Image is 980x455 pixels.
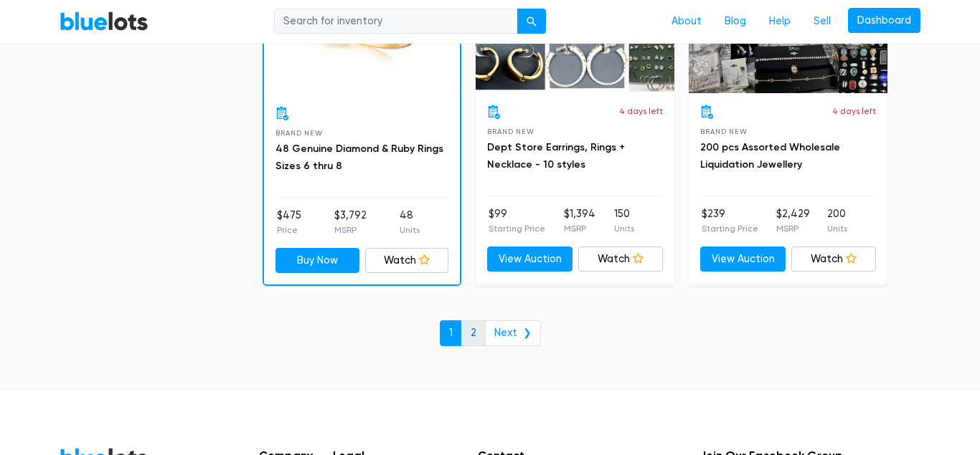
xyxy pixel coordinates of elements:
li: $239 [702,206,758,235]
a: Buy Now [275,248,359,274]
p: Starting Price [702,222,758,235]
p: Units [827,222,847,235]
a: 48 Genuine Diamond & Ruby Rings Sizes 6 thru 8 [275,143,443,172]
a: About [660,8,713,35]
a: Watch [791,246,877,272]
p: Units [614,222,634,235]
p: Price [277,224,301,236]
p: Units [400,224,420,236]
a: Sell [802,8,842,35]
input: Search for inventory [274,9,518,34]
li: $2,429 [776,206,810,235]
a: Dept Store Earrings, Rings + Necklace - 10 styles [487,141,625,171]
a: 1 [440,320,462,346]
span: Brand New [275,129,322,137]
p: MSRP [334,224,367,236]
li: $475 [277,208,301,236]
a: View Auction [700,246,786,272]
a: Watch [365,248,449,274]
li: $3,792 [334,208,367,236]
li: 200 [827,206,847,235]
p: 4 days left [832,105,876,118]
li: 150 [614,206,634,235]
li: 48 [400,208,420,236]
a: Blog [713,8,758,35]
a: Help [758,8,802,35]
span: Brand New [700,128,747,135]
a: Next ❯ [485,320,541,346]
span: Brand New [487,128,534,135]
p: Starting Price [489,222,545,235]
a: Watch [578,246,664,272]
li: $99 [489,206,545,235]
p: 4 days left [619,105,663,118]
p: MSRP [564,222,595,235]
a: View Auction [487,246,573,272]
a: 200 pcs Assorted Wholesale Liquidation Jewellery [700,141,840,171]
a: Dashboard [848,8,920,34]
li: $1,394 [564,206,595,235]
a: 2 [461,320,486,346]
a: BlueLots [60,11,149,32]
p: MSRP [776,222,810,235]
